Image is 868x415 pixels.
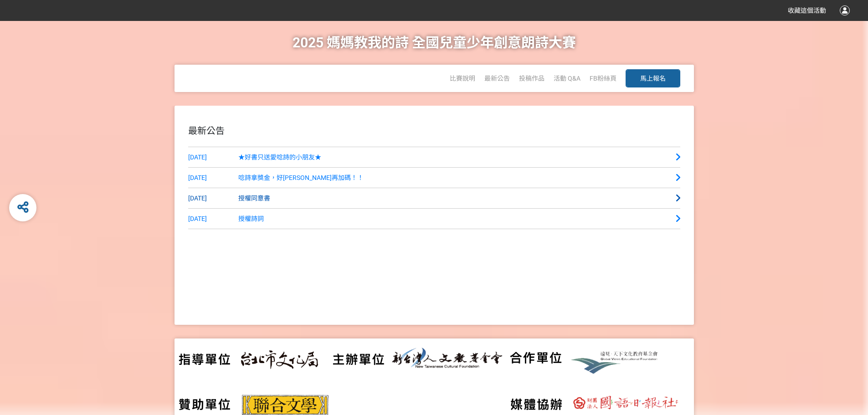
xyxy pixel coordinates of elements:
[188,209,238,229] span: [DATE]
[238,174,364,181] span: 唸詩拿獎金，好[PERSON_NAME]再加碼！！
[519,75,544,82] a: 投稿作品
[188,188,680,209] a: [DATE]授權同意書
[188,125,225,136] span: 最新公告
[188,188,238,209] span: [DATE]
[238,215,264,222] span: 授權詩詞
[188,168,680,188] a: [DATE]唸詩拿獎金，好[PERSON_NAME]再加碼！！
[188,147,680,168] a: [DATE]★好書只送愛唸詩的小朋友★
[626,69,680,87] button: 馬上報名
[188,168,238,188] span: [DATE]
[554,75,580,82] a: 活動 Q&A
[238,195,270,202] span: 授權同意書
[788,7,826,14] span: 收藏這個活動
[484,75,510,82] a: 最新公告
[293,21,576,65] h1: 2025 媽媽教我的詩 全國兒童少年創意朗詩大賽
[188,147,238,168] span: [DATE]
[238,154,321,161] span: ★好書只送愛唸詩的小朋友★
[590,75,616,82] a: FB粉絲頁
[450,75,475,82] a: 比賽說明
[188,209,680,229] a: [DATE]授權詩詞
[640,75,666,82] span: 馬上報名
